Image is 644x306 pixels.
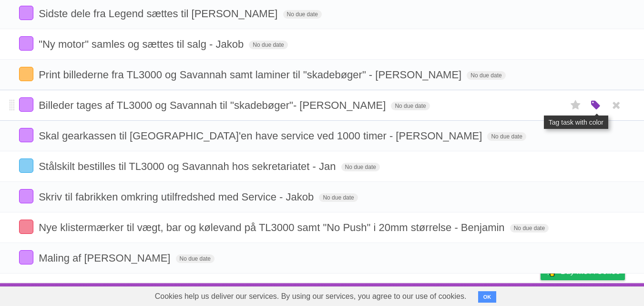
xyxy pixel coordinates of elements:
label: Done [19,36,33,51]
span: No due date [319,193,358,202]
span: Maling af [PERSON_NAME] [39,252,173,264]
a: Developers [445,285,484,304]
span: "Ny motor" samles og sættes til salg - Jakob [39,38,246,50]
span: No due date [391,102,429,110]
label: Done [19,6,33,20]
span: No due date [467,71,505,80]
label: Done [19,189,33,203]
span: Nye klistermærker til vægt, bar og kølevand på TL3000 samt "No Push" i 20mm størrelse - Benjamin [39,222,507,233]
label: Done [19,158,33,173]
label: Done [19,250,33,264]
a: Suggest a feature [565,285,625,304]
label: Done [19,97,33,112]
span: No due date [510,224,549,232]
a: Privacy [528,285,553,304]
span: No due date [283,10,322,19]
label: Done [19,220,33,234]
span: Sidste dele fra Legend sættes til [PERSON_NAME] [39,8,280,20]
a: Terms [496,285,517,304]
span: No due date [487,132,526,141]
span: No due date [341,163,380,171]
span: Skriv til fabrikken omkring utilfredshed med Service - Jakob [39,191,316,203]
span: Stålskilt bestilles til TL3000 og Savannah hos sekretariatet - Jan [39,160,338,172]
span: Cookies help us deliver our services. By using our services, you agree to our use of cookies. [145,287,476,306]
span: Print billederne fra TL3000 og Savannah samt laminer til "skadebøger" - [PERSON_NAME] [39,69,464,81]
label: Done [19,67,33,81]
span: Buy me a coffee [561,263,620,280]
span: Billeder tages af TL3000 og Savannah til "skadebøger"- [PERSON_NAME] [39,99,388,111]
label: Star task [567,97,585,113]
label: Done [19,128,33,142]
span: No due date [249,41,287,49]
a: About [414,285,434,304]
span: No due date [176,254,215,263]
span: Skal gearkassen til [GEOGRAPHIC_DATA]'en have service ved 1000 timer - [PERSON_NAME] [39,130,484,142]
button: OK [478,291,497,303]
